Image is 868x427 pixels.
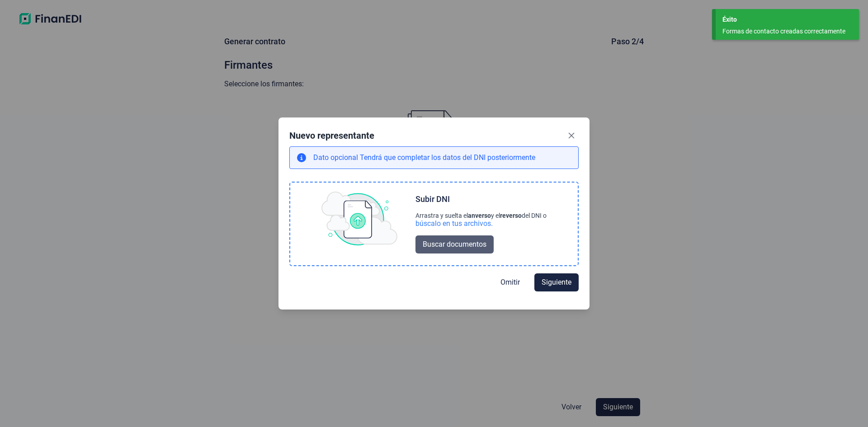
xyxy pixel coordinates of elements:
span: Dato opcional [313,153,360,162]
div: Nuevo representante [289,129,374,142]
span: Buscar documentos [423,239,486,250]
b: reverso [500,212,522,219]
div: búscalo en tus archivos. [415,219,547,228]
button: Siguiente [534,273,579,291]
img: upload img [321,192,397,246]
span: Siguiente [542,277,571,288]
div: Formas de contacto creadas correctamente [722,27,845,36]
div: Subir DNI [415,194,450,205]
p: Tendrá que completar los datos del DNI posteriormente [313,152,535,163]
div: búscalo en tus archivos. [415,219,493,228]
button: Omitir [493,273,527,291]
div: Éxito [722,15,852,24]
span: Omitir [500,277,520,288]
button: Close [564,128,579,143]
div: Arrastra y suelta el y el del DNI o [415,212,547,219]
button: Buscar documentos [415,235,494,253]
b: anverso [468,212,491,219]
